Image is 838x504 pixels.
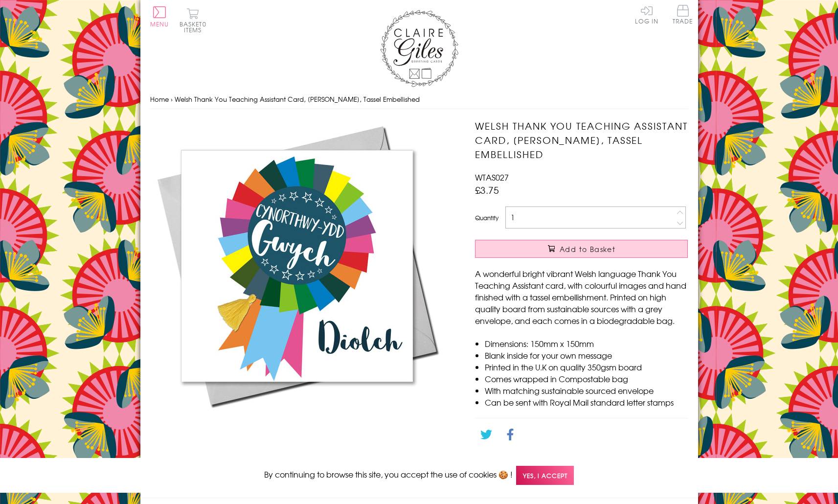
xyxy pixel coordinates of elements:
[475,183,499,197] span: £3.75
[485,385,688,396] li: With matching sustainable sourced envelope
[184,20,206,34] span: 0 items
[516,466,574,485] span: Yes, I accept
[180,8,206,33] button: Basket0 items
[150,6,169,27] button: Menu
[483,455,578,467] a: Go back to the collection
[171,94,173,104] span: ›
[380,10,458,87] img: Claire Giles Greetings Cards
[485,396,688,408] li: Can be sent with Royal Mail standard letter stamps
[150,119,444,412] img: Welsh Thank You Teaching Assistant Card, Rosette, Tassel Embellished
[475,268,688,326] p: A wonderful bright vibrant Welsh language Thank You Teaching Assistant card, with colourful image...
[150,90,688,110] nav: breadcrumbs
[475,171,509,183] span: WTAS027
[475,240,688,258] button: Add to Basket
[673,5,693,26] a: Trade
[475,213,498,222] label: Quantity
[485,349,688,361] li: Blank inside for your own message
[635,5,658,24] a: Log In
[475,119,688,161] h1: Welsh Thank You Teaching Assistant Card, [PERSON_NAME], Tassel Embellished
[150,94,169,104] a: Home
[673,5,693,24] span: Trade
[485,373,688,385] li: Comes wrapped in Compostable bag
[485,361,688,373] li: Printed in the U.K on quality 350gsm board
[175,94,420,104] span: Welsh Thank You Teaching Assistant Card, [PERSON_NAME], Tassel Embellished
[150,20,169,28] span: Menu
[485,338,688,349] li: Dimensions: 150mm x 150mm
[560,244,615,254] span: Add to Basket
